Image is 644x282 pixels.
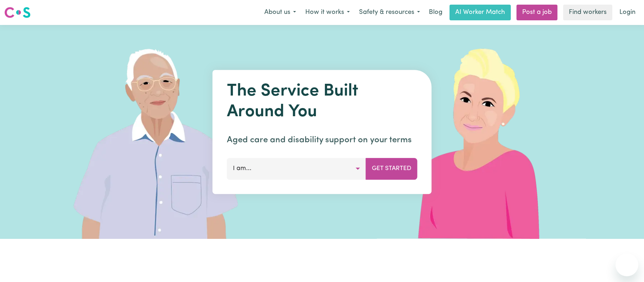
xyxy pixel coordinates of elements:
button: About us [260,5,301,20]
a: Blog [425,5,447,20]
p: Aged care and disability support on your terms [227,134,417,147]
img: Careseekers logo [4,6,31,19]
a: Careseekers logo [4,4,31,21]
button: Safety & resources [354,5,425,20]
a: Post a job [516,5,557,20]
a: Login [615,5,640,20]
button: Get Started [366,158,417,179]
a: Find workers [563,5,612,20]
button: How it works [301,5,354,20]
h1: The Service Built Around You [227,81,417,122]
button: I am... [227,158,366,179]
iframe: Button to launch messaging window [616,253,638,276]
a: AI Worker Match [450,5,511,20]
